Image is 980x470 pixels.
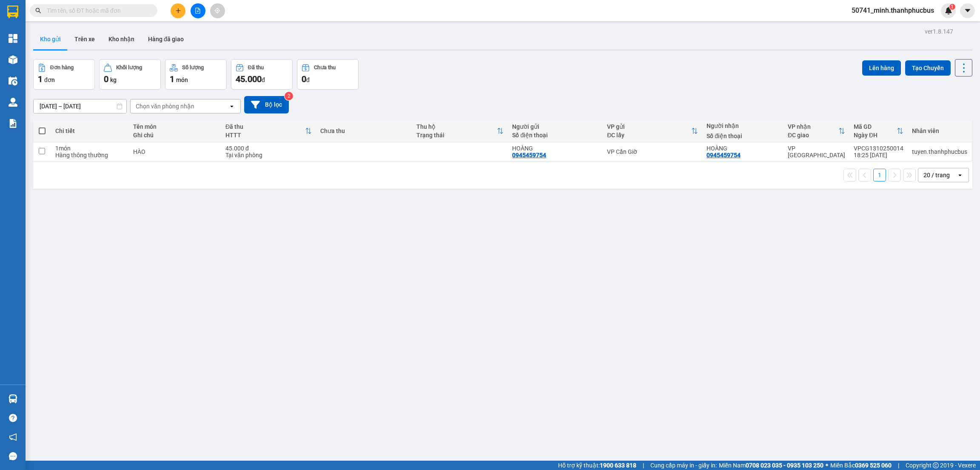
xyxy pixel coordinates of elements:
[9,414,17,422] span: question-circle
[746,462,823,469] strong: 0708 023 035 - 0935 103 250
[873,169,886,181] button: 1
[104,74,108,84] span: 0
[783,120,849,142] th: Toggle SortBy
[854,145,903,152] div: VPCG1310250014
[99,59,161,90] button: Khối lượng0kg
[225,132,305,139] div: HTTT
[707,122,779,129] div: Người nhận
[607,123,691,130] div: VP gửi
[102,29,141,49] button: Kho nhận
[707,145,779,152] div: HOÀNG
[925,27,953,36] div: ver 1.8.147
[214,8,220,14] span: aim
[141,29,191,49] button: Hàng đã giao
[50,65,74,71] div: Đơn hàng
[412,120,508,142] th: Toggle SortBy
[170,74,174,84] span: 1
[912,148,967,155] div: tuyen.thanhphucbus
[236,74,262,84] span: 45.000
[52,12,84,52] b: Gửi khách hàng
[830,461,892,470] span: Miền Bắc
[244,96,289,113] button: Bộ lọc
[788,145,845,159] div: VP [GEOGRAPHIC_DATA]
[133,123,217,130] div: Tên món
[231,59,293,90] button: Đã thu45.000đ
[643,461,644,470] span: |
[849,120,908,142] th: Toggle SortBy
[416,132,497,139] div: Trạng thái
[55,127,125,134] div: Chi tiết
[9,452,17,460] span: message
[7,6,18,18] img: logo-vxr
[225,152,312,159] div: Tại văn phòng
[133,132,217,139] div: Ghi chú
[957,172,963,178] svg: open
[707,152,741,159] div: 0945459754
[949,4,955,10] sup: 1
[512,123,598,130] div: Người gửi
[603,120,702,142] th: Toggle SortBy
[182,65,204,71] div: Số lượng
[855,462,892,469] strong: 0369 525 060
[788,132,838,139] div: ĐC giao
[195,8,201,14] span: file-add
[923,171,950,179] div: 20 / trang
[945,7,952,14] img: icon-new-feature
[297,59,359,90] button: Chưa thu0đ
[228,103,235,110] svg: open
[862,60,901,76] button: Lên hàng
[600,462,636,469] strong: 1900 633 818
[9,55,17,64] img: warehouse-icon
[964,7,971,14] span: caret-down
[34,99,126,113] input: Select a date range.
[133,148,217,155] div: HÀO
[314,65,336,71] div: Chưa thu
[262,76,265,83] span: đ
[9,34,17,43] img: dashboard-icon
[302,74,306,84] span: 0
[607,148,698,155] div: VP Cần Giờ
[210,3,225,18] button: aim
[9,433,17,441] span: notification
[33,59,95,90] button: Đơn hàng1đơn
[9,76,17,85] img: warehouse-icon
[650,461,717,470] span: Cung cấp máy in - giấy in:
[225,123,305,130] div: Đã thu
[136,102,194,110] div: Chọn văn phòng nhận
[512,152,546,159] div: 0945459754
[9,394,17,403] img: warehouse-icon
[285,92,293,100] sup: 2
[306,76,310,83] span: đ
[905,60,951,76] button: Tạo Chuyến
[558,461,636,470] span: Hỗ trợ kỹ thuật:
[898,461,899,470] span: |
[248,65,264,71] div: Đã thu
[110,76,117,83] span: kg
[47,6,147,15] input: Tìm tên, số ĐT hoặc mã đơn
[854,123,897,130] div: Mã GD
[788,123,838,130] div: VP nhận
[9,98,17,107] img: warehouse-icon
[826,464,828,467] span: ⚪️
[512,132,598,139] div: Số điện thoại
[416,123,497,130] div: Thu hộ
[38,74,43,84] span: 1
[512,145,598,152] div: HOÀNG
[44,76,55,83] span: đơn
[719,461,823,470] span: Miền Nam
[9,119,17,128] img: solution-icon
[11,55,43,95] b: Thành Phúc Bus
[191,3,205,18] button: file-add
[912,127,967,134] div: Nhân viên
[225,145,312,152] div: 45.000 đ
[933,462,939,468] span: copyright
[845,5,941,16] span: 50741_minh.thanhphucbus
[607,132,691,139] div: ĐC lấy
[221,120,316,142] th: Toggle SortBy
[171,3,185,18] button: plus
[175,8,181,14] span: plus
[854,132,897,139] div: Ngày ĐH
[55,152,125,159] div: Hàng thông thường
[55,145,125,152] div: 1 món
[960,3,975,18] button: caret-down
